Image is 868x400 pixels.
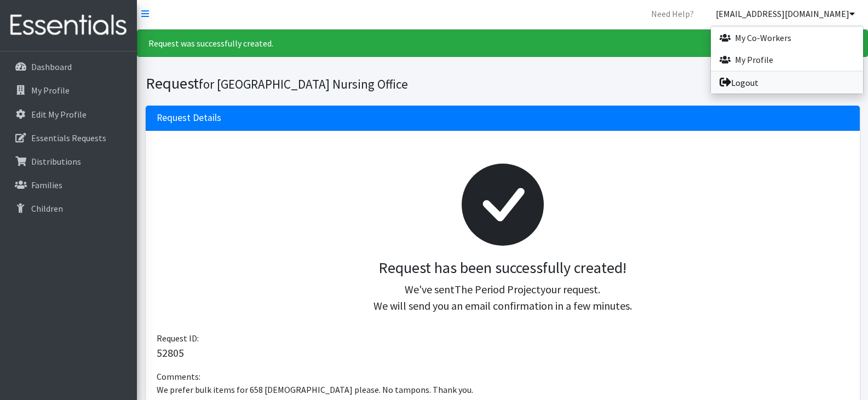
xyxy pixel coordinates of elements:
[165,281,840,314] p: We've sent your request. We will send you an email confirmation in a few minutes.
[4,7,133,44] img: HumanEssentials
[4,79,133,101] a: My Profile
[4,56,133,78] a: Dashboard
[707,3,864,25] a: [EMAIL_ADDRESS][DOMAIN_NAME]
[4,103,133,125] a: Edit My Profile
[642,3,703,25] a: Need Help?
[711,49,863,71] a: My Profile
[146,74,499,93] h1: Request
[31,85,70,96] p: My Profile
[31,179,62,190] p: Families
[455,282,541,296] span: The Period Project
[157,371,200,382] span: Comments:
[31,109,87,120] p: Edit My Profile
[31,132,106,143] p: Essentials Requests
[4,198,133,219] a: Children
[4,174,133,196] a: Families
[157,112,221,124] h3: Request Details
[711,72,863,94] a: Logout
[31,156,81,167] p: Distributions
[31,61,72,72] p: Dashboard
[137,30,868,57] div: Request was successfully created.
[157,345,849,361] p: 52805
[711,27,863,49] a: My Co-Workers
[157,333,199,344] span: Request ID:
[157,383,849,396] p: We prefer bulk items for 658 [DEMOGRAPHIC_DATA] please. No tampons. Thank you.
[165,259,840,277] h3: Request has been successfully created!
[199,76,408,92] small: for [GEOGRAPHIC_DATA] Nursing Office
[31,203,63,214] p: Children
[4,127,133,149] a: Essentials Requests
[4,150,133,172] a: Distributions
